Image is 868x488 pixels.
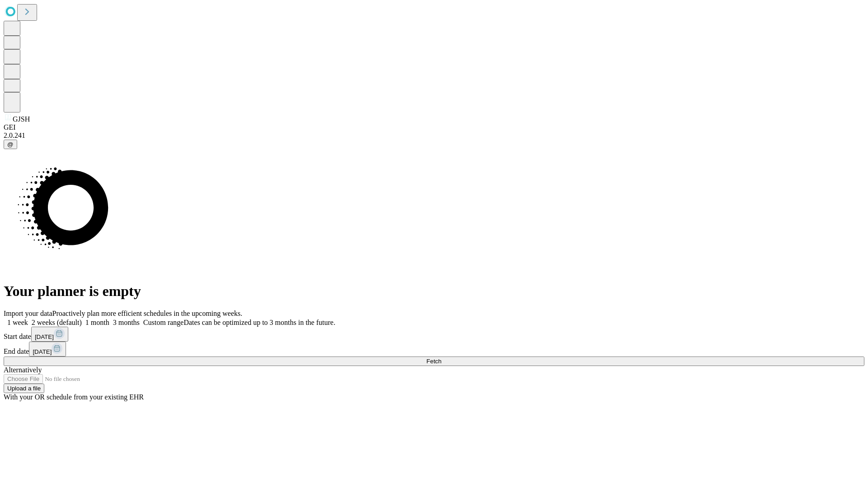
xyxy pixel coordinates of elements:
button: [DATE] [29,342,66,357]
span: Alternatively [4,366,42,374]
button: @ [4,140,17,149]
div: Start date [4,327,864,342]
span: Custom range [143,319,184,326]
div: End date [4,342,864,357]
span: [DATE] [35,333,54,340]
span: [DATE] [33,348,52,355]
span: Proactively plan more efficient schedules in the upcoming weeks. [52,310,242,317]
h1: Your planner is empty [4,283,864,300]
span: 1 week [7,319,28,326]
button: [DATE] [31,327,68,342]
span: GJSH [13,115,30,123]
div: GEI [4,123,864,131]
span: 3 months [113,319,140,326]
span: Dates can be optimized up to 3 months in the future. [184,319,335,326]
span: With your OR schedule from your existing EHR [4,393,144,401]
button: Fetch [4,357,864,366]
span: 2 weeks (default) [32,319,82,326]
span: Import your data [4,310,52,317]
span: @ [7,141,14,148]
div: 2.0.241 [4,131,864,140]
button: Upload a file [4,384,44,393]
span: Fetch [426,358,441,365]
span: 1 month [85,319,109,326]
